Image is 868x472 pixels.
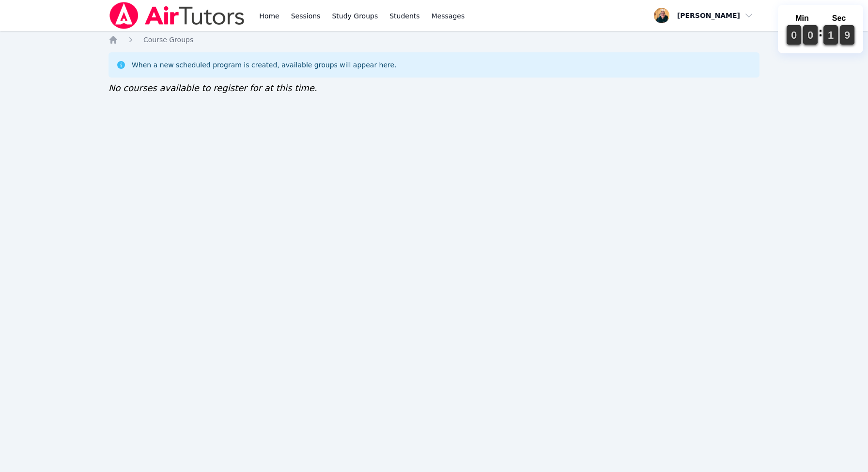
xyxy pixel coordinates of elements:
div: When a new scheduled program is created, available groups will appear here. [132,60,397,70]
nav: Breadcrumb [108,35,759,45]
img: Air Tutors [108,2,246,29]
span: Messages [432,11,465,21]
span: Course Groups [143,36,193,44]
a: Course Groups [143,35,193,45]
span: No courses available to register for at this time. [108,83,317,93]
